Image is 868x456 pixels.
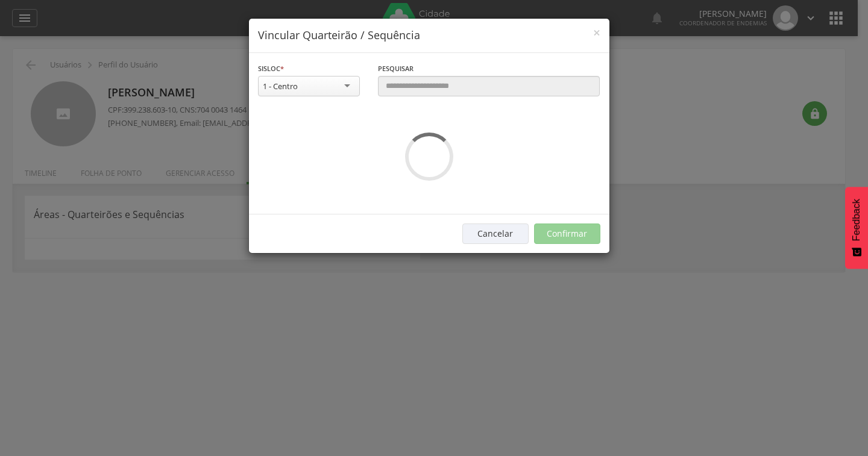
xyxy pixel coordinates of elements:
[258,28,600,43] h4: Vincular Quarteirão / Sequência
[462,223,529,244] button: Cancelar
[593,24,600,41] span: ×
[378,64,414,73] span: Pesquisar
[258,64,280,73] span: Sisloc
[534,223,600,244] button: Confirmar
[845,187,868,269] button: Feedback - Mostrar pesquisa
[593,27,600,39] button: Close
[263,81,298,92] div: 1 - Centro
[851,199,862,241] span: Feedback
